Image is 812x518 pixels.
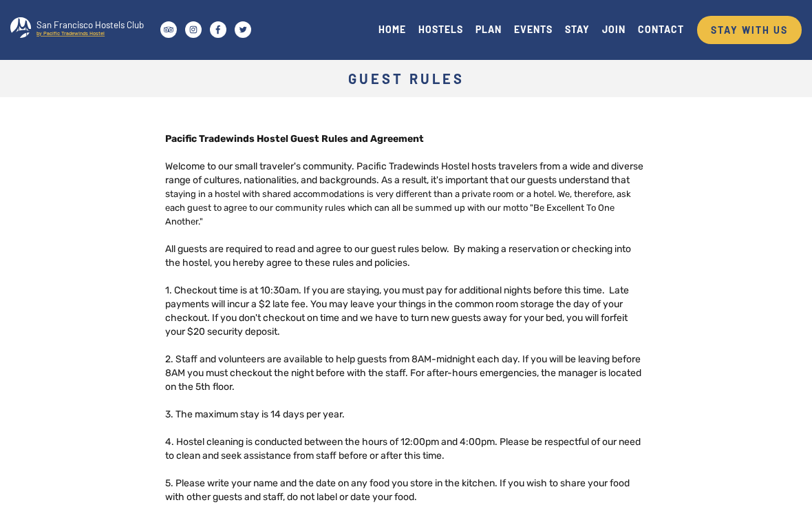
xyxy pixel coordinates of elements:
[596,20,632,39] a: JOIN
[372,20,412,39] a: HOME
[165,353,647,394] div: 2. Staff and volunteers are available to help guests from 8AM-midnight each day. If you will be l...
[412,20,469,39] a: HOSTELS
[165,435,647,463] div: 4. Hostel cleaning is conducted between the hours of 12:00pm and 4:00pm. Please be respectful of ...
[165,160,647,229] div: Welcome to our small traveler's community. Pacific Tradewinds Hostel hosts travelers from a wide ...
[165,408,647,422] div: 3. The maximum stay is 14 days per year.
[36,19,144,30] tspan: San Francisco Hostels Club
[165,133,424,145] strong: Pacific Tradewinds Hostel Guest Rules and Agreement
[697,16,802,44] a: STAY WITH US
[632,20,690,39] a: CONTACT
[165,477,647,504] div: 5. Please write your name and the date on any food you store in the kitchen. If you wish to share...
[469,20,508,39] a: PLAN
[165,189,631,227] span: taying in a hostel with shared accommodations is very different than a private room or a hotel. W...
[165,284,647,339] div: 1. Checkout time is at 10:30am. If you are staying, you must pay for additional nights before thi...
[508,20,559,39] a: EVENTS
[559,20,596,39] a: STAY
[36,30,105,37] tspan: by Pacific Tradewinds Hostel
[10,9,156,50] a: San Francisco Hostels Club by Pacific Tradewinds Hostel
[165,242,647,270] div: All guests are required to read and agree to our guest rules below. By making a reservation or ch...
